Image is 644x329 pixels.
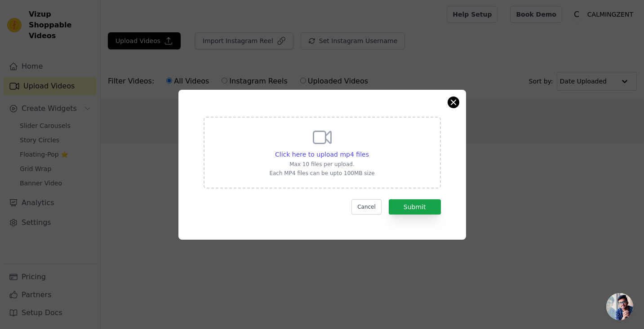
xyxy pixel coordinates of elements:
span: Click here to upload mp4 files [275,151,369,158]
button: Close modal [448,97,459,108]
div: Chat öffnen [606,293,633,320]
button: Cancel [351,199,382,215]
p: Each MP4 files can be upto 100MB size [269,170,374,177]
button: Submit [389,199,441,215]
p: Max 10 files per upload. [269,161,374,168]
